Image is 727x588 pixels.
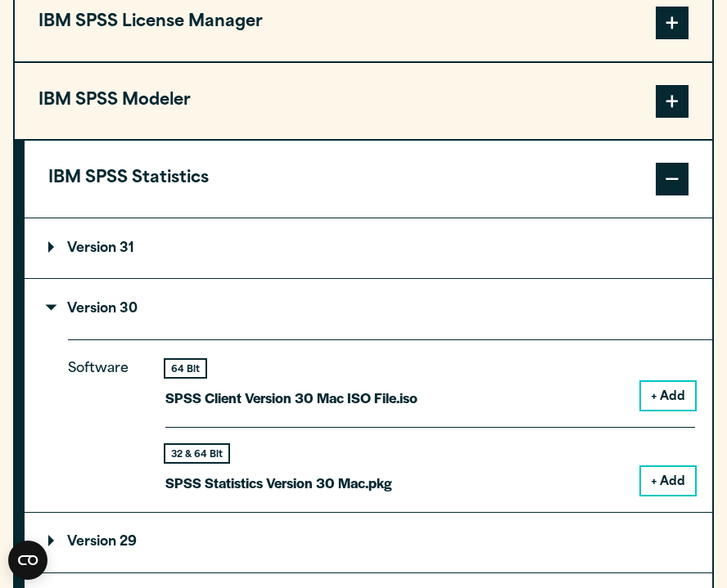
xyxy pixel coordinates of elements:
[8,541,47,580] button: Open CMP widget
[25,141,712,217] button: IBM SPSS Statistics
[641,467,695,495] button: + Add
[48,242,134,255] p: Version 31
[48,303,138,316] p: Version 30
[25,279,712,339] summary: Version 30
[165,445,228,462] div: 32 & 64 Bit
[165,471,392,495] p: SPSS Statistics Version 30 Mac.pkg
[25,513,712,573] summary: Version 29
[68,357,142,481] p: Software
[25,218,712,279] summary: Version 31
[165,386,418,410] p: SPSS Client Version 30 Mac ISO File.iso
[165,360,205,377] div: 64 Bit
[48,536,137,549] p: Version 29
[15,63,712,139] button: IBM SPSS Modeler
[641,382,695,410] button: + Add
